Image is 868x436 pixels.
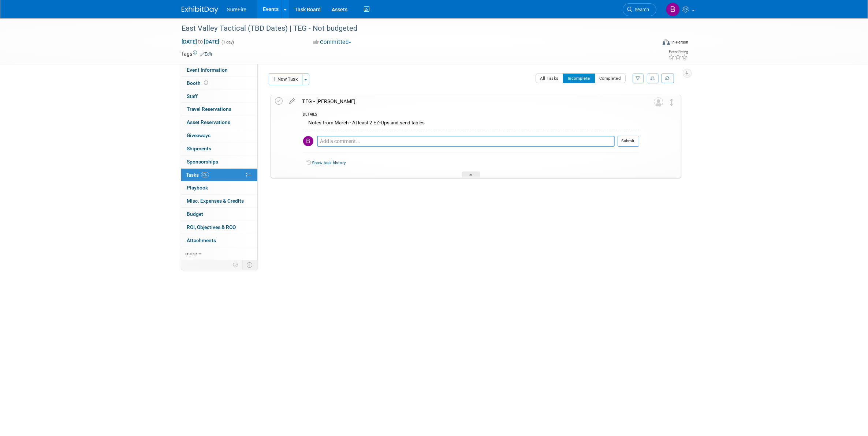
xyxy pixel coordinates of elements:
span: Playbook [187,185,208,191]
a: Show task history [312,160,346,165]
button: Completed [595,74,626,83]
a: Sponsorships [181,155,257,168]
button: Submit [618,136,639,147]
span: Booth not reserved yet [203,80,210,86]
a: Refresh [662,74,674,83]
td: Personalize Event Tab Strip [230,260,243,270]
td: Toggle Event Tabs [242,260,257,270]
a: Search [623,3,656,16]
div: East Valley Tactical (TBD Dates) | TEG - Not budgeted [179,22,645,35]
span: Tasks [186,172,209,178]
span: Event Information [187,67,228,73]
a: Asset Reservations [181,116,257,129]
span: Giveaways [187,132,211,138]
a: ROI, Objectives & ROO [181,221,257,234]
button: Committed [311,38,354,46]
img: Format-Inperson.png [663,39,670,45]
span: Asset Reservations [187,119,231,125]
span: ROI, Objectives & ROO [187,224,236,230]
button: New Task [269,74,302,85]
a: Shipments [181,142,257,155]
td: Tags [182,50,213,57]
a: Booth [181,77,257,90]
a: edit [286,98,299,105]
span: (1 day) [221,40,234,45]
span: SureFire [227,7,247,12]
button: Incomplete [563,74,595,83]
div: TEG - [PERSON_NAME] [299,95,639,108]
span: Travel Reservations [187,106,232,112]
img: Unassigned [654,97,663,107]
button: All Tasks [536,74,564,83]
a: Staff [181,90,257,103]
a: Edit [201,52,213,57]
a: Attachments [181,234,257,247]
img: ExhibitDay [182,6,218,14]
span: Misc. Expenses & Credits [187,198,244,204]
a: Giveaways [181,129,257,142]
span: Staff [187,93,198,99]
span: Shipments [187,146,212,151]
span: Search [633,7,649,12]
span: Attachments [187,237,216,243]
div: Event Rating [668,50,688,54]
a: Playbook [181,181,257,194]
a: Travel Reservations [181,103,257,116]
div: Notes from March - At least 2 EZ-Ups and send tables [303,118,639,129]
div: Event Format [613,38,689,49]
span: to [197,39,204,45]
img: Bree Yoshikawa [666,3,680,16]
div: In-Person [671,40,688,45]
span: Sponsorships [187,159,219,165]
span: more [186,251,197,256]
span: [DATE] [DATE] [182,38,220,45]
img: Bree Yoshikawa [303,136,313,146]
span: Booth [187,80,210,86]
a: Budget [181,208,257,221]
a: Event Information [181,64,257,76]
span: 0% [201,172,209,177]
span: Budget [187,211,204,217]
i: Move task [670,99,674,106]
a: more [181,247,257,260]
a: Misc. Expenses & Credits [181,195,257,207]
a: Tasks0% [181,169,257,181]
div: DETAILS [303,112,639,118]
